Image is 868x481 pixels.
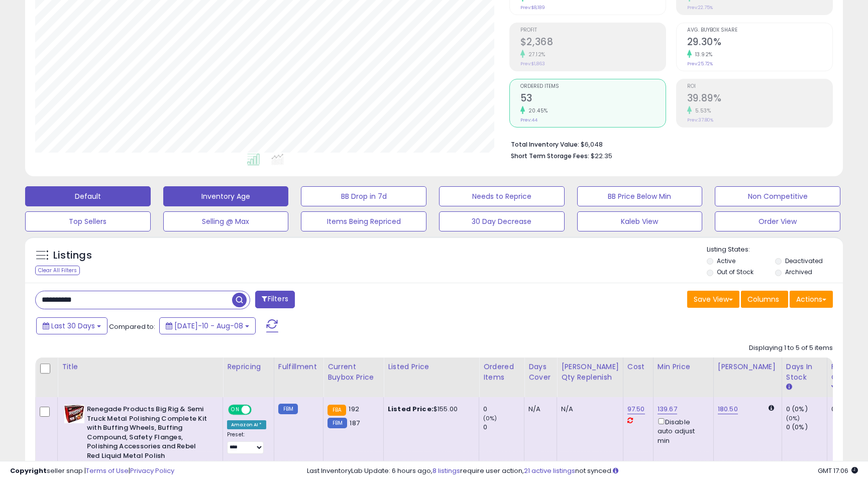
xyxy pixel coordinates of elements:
button: [DATE]-10 - Aug-08 [159,317,256,334]
button: Columns [741,291,788,308]
div: Displaying 1 to 5 of 5 items [749,343,833,353]
small: FBM [328,418,347,428]
button: Kaleb View [577,211,703,231]
button: Selling @ Max [163,211,289,231]
small: 20.45% [525,107,548,114]
button: Non Competitive [715,186,840,206]
a: 180.50 [718,404,738,414]
label: Archived [785,268,812,276]
div: $155.00 [388,405,471,414]
div: Days In Stock [786,362,823,383]
div: Preset: [227,431,266,454]
label: Active [717,257,735,265]
div: 0 [483,423,524,432]
div: Fulfillment [278,362,319,372]
span: OFF [250,406,266,414]
small: (0%) [786,414,800,422]
div: Current Buybox Price [328,362,379,383]
div: 0 [483,405,524,414]
a: Terms of Use [86,466,129,475]
small: Prev: 37.80% [687,117,713,123]
span: Last 30 Days [51,321,95,331]
button: BB Price Below Min [577,186,703,206]
small: 5.53% [692,107,711,114]
div: Cost [627,362,649,372]
span: Compared to: [109,322,155,331]
small: (0%) [483,414,497,422]
div: Ordered Items [483,362,520,383]
li: $6,048 [511,138,825,150]
button: Items Being Repriced [301,211,426,231]
small: Prev: 25.72% [687,61,713,67]
small: FBM [278,404,298,414]
span: Ordered Items [520,84,666,89]
span: ON [229,406,242,414]
div: Fulfillable Quantity [831,362,866,383]
div: Amazon AI * [227,420,266,429]
small: 27.12% [525,51,546,58]
small: FBA [328,405,346,416]
small: Prev: 22.75% [687,5,713,11]
p: Listing States: [707,245,842,255]
span: Avg. Buybox Share [687,28,832,33]
div: Title [62,362,219,372]
div: N/A [528,405,549,414]
strong: Copyright [10,466,47,475]
span: 2025-09-8 17:06 GMT [818,466,858,475]
div: Repricing [227,362,270,372]
a: 8 listings [432,466,460,475]
button: Filters [255,291,294,308]
small: Prev: $1,863 [520,61,545,67]
div: [PERSON_NAME] Qty Replenish [561,362,619,383]
span: $22.35 [591,151,612,161]
div: Days Cover [528,362,553,383]
button: Actions [790,291,833,308]
h5: Listings [53,249,92,263]
span: 192 [349,404,359,414]
div: Clear All Filters [35,266,80,275]
a: 139.67 [658,404,677,414]
h2: 39.89% [687,92,832,106]
a: 97.50 [627,404,645,414]
img: 51tQ2-qwLpL._SL40_.jpg [64,405,84,423]
span: [DATE]-10 - Aug-08 [174,321,243,331]
small: 13.92% [692,51,713,58]
a: 21 active listings [524,466,575,475]
div: Listed Price [388,362,475,372]
small: Prev: 44 [520,117,537,123]
div: 0 (0%) [786,405,827,414]
label: Out of Stock [717,268,753,276]
b: Listed Price: [388,404,433,414]
button: Order View [715,211,840,231]
button: Save View [687,291,739,308]
button: Inventory Age [163,186,289,206]
button: Needs to Reprice [439,186,565,206]
h2: $2,368 [520,36,666,50]
button: BB Drop in 7d [301,186,426,206]
div: Disable auto adjust min [658,416,706,445]
button: 30 Day Decrease [439,211,565,231]
span: ROI [687,84,832,89]
div: Min Price [658,362,709,372]
button: Top Sellers [25,211,151,231]
h2: 53 [520,92,666,106]
th: Please note that this number is a calculation based on your required days of coverage and your ve... [557,357,623,397]
b: Renegade Products Big Rig & Semi Truck Metal Polishing Complete Kit with Buffing Wheels, Buffing ... [87,405,209,463]
div: 0 [831,405,862,414]
b: Total Inventory Value: [511,140,579,149]
div: [PERSON_NAME] [718,362,778,372]
span: 187 [350,418,359,428]
div: 0 (0%) [786,423,827,432]
div: N/A [561,405,615,414]
button: Default [25,186,151,206]
a: Privacy Policy [130,466,174,475]
label: Deactivated [785,257,823,265]
h2: 29.30% [687,36,832,50]
span: Profit [520,28,666,33]
button: Last 30 Days [36,317,107,334]
span: Columns [747,294,779,304]
b: Short Term Storage Fees: [511,152,589,160]
small: Days In Stock. [786,383,792,392]
div: Last InventoryLab Update: 6 hours ago, require user action, not synced. [307,466,858,476]
div: seller snap | | [10,466,174,476]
